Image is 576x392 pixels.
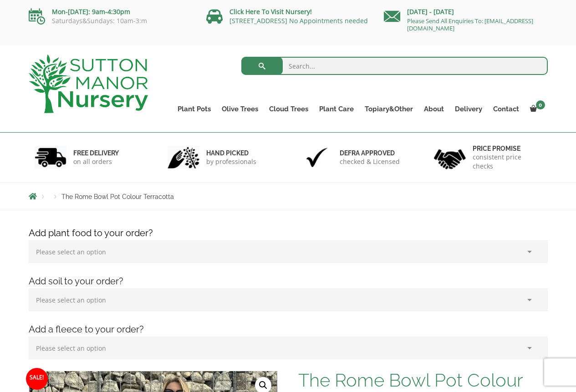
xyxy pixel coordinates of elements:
[434,144,466,171] img: 4.jpg
[525,103,548,115] a: 0
[340,149,400,157] h6: Defra approved
[314,103,359,115] a: Plant Care
[418,103,449,115] a: About
[29,55,148,113] img: logo
[22,274,555,288] h4: Add soil to your order?
[29,17,193,25] p: Saturdays&Sundays: 10am-3:m
[29,6,193,17] p: Mon-[DATE]: 9am-4:30pm
[61,193,174,200] span: The Rome Bowl Pot Colour Terracotta
[206,149,256,157] h6: hand picked
[73,149,119,157] h6: FREE DELIVERY
[22,323,555,337] h4: Add a fleece to your order?
[73,157,119,166] p: on all orders
[26,368,48,390] span: Sale!
[384,6,548,17] p: [DATE] - [DATE]
[35,146,66,169] img: 1.jpg
[216,103,264,115] a: Olive Trees
[340,157,400,166] p: checked & Licensed
[449,103,488,115] a: Delivery
[206,157,256,166] p: by professionals
[22,226,555,240] h4: Add plant food to your order?
[229,7,312,16] a: Click Here To Visit Nursery!
[473,144,542,153] h6: Price promise
[29,193,548,200] nav: Breadcrumbs
[301,146,333,169] img: 3.jpg
[172,103,216,115] a: Plant Pots
[229,16,368,25] a: [STREET_ADDRESS] No Appointments needed
[168,146,199,169] img: 2.jpg
[359,103,418,115] a: Topiary&Other
[473,153,542,171] p: consistent price checks
[241,57,548,75] input: Search...
[264,103,314,115] a: Cloud Trees
[536,100,545,109] span: 0
[407,17,533,32] a: Please Send All Enquiries To: [EMAIL_ADDRESS][DOMAIN_NAME]
[488,103,525,115] a: Contact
